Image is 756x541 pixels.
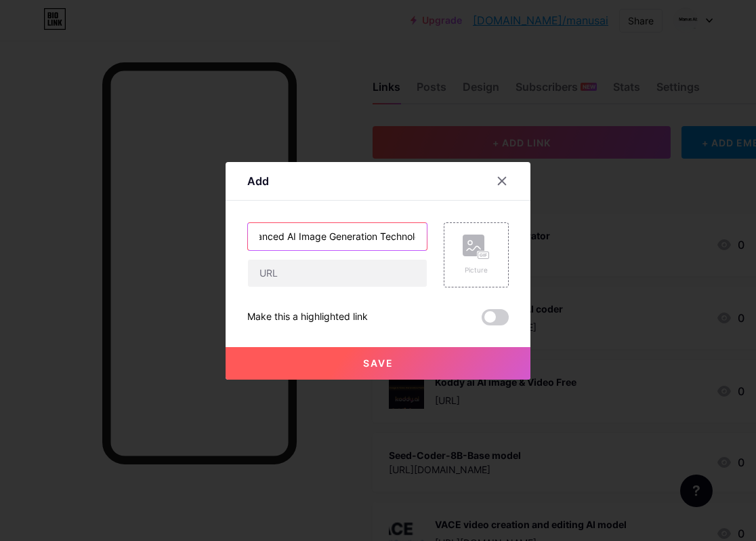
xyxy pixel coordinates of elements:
[463,265,490,275] div: Picture
[248,223,427,250] input: Title
[247,173,269,189] div: Add
[248,260,427,287] input: URL
[247,309,368,325] div: Make this a highlighted link
[226,347,530,380] button: Save
[363,357,394,369] span: Save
